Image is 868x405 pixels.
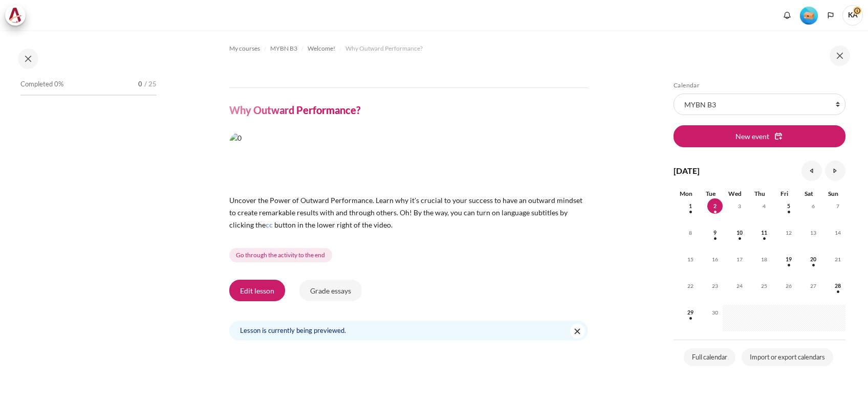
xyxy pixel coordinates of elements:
span: 16 [707,252,723,267]
span: 22 [683,278,698,294]
td: Today [698,198,723,225]
a: Why Outward Performance? [345,42,423,55]
span: Mon [680,190,692,197]
a: Sunday, 28 September events [830,283,845,289]
button: Grade essays [299,280,362,301]
img: Architeck [8,8,23,23]
span: 24 [732,278,747,294]
span: cc [266,220,273,229]
a: My courses [229,42,260,55]
span: / 25 [144,79,157,89]
a: Friday, 19 September events [781,256,796,262]
span: New event [735,131,769,142]
span: Welcome! [308,44,335,53]
a: Level #1 [796,6,822,25]
a: Friday, 5 September events [781,203,796,209]
span: KA [842,5,863,26]
span: MYBN B3 [270,44,297,53]
span: 12 [781,225,796,240]
button: Languages [823,8,838,23]
span: 2 [707,198,723,214]
span: My courses [229,44,260,53]
a: MYBN B3 [270,42,297,55]
span: 8 [683,225,698,240]
a: Full calendar [684,348,735,367]
span: 10 [732,225,747,240]
span: Tue [706,190,715,197]
span: 4 [756,198,772,214]
span: 13 [806,225,821,240]
span: 23 [707,278,723,294]
h4: Why Outward Performance? [229,103,360,117]
h4: [DATE] [674,165,700,177]
section: Blocks [674,81,845,368]
span: 29 [683,305,698,320]
a: User menu [842,5,863,26]
span: Why Outward Performance? [345,44,423,53]
button: New event [674,125,845,147]
div: Show notification window with no new notifications [779,8,795,23]
span: 17 [732,252,747,267]
img: Level #1 [800,7,818,25]
span: 30 [707,305,723,320]
span: Sun [828,190,838,197]
a: Monday, 1 September events [683,203,698,209]
span: 28 [830,278,845,294]
span: 1 [683,198,698,214]
a: Tuesday, 9 September events [707,230,723,236]
span: Uncover the Power of Outward Performance. Learn why it's crucial to your success to have an outwa... [229,196,582,229]
span: Go through the activity to the end [236,251,325,260]
span: button in the lower right of the video. [274,220,393,229]
a: Today Tuesday, 2 September [707,203,723,209]
span: 25 [756,278,772,294]
a: Welcome! [308,42,335,55]
span: 18 [756,252,772,267]
a: Saturday, 20 September events [806,256,821,262]
span: 21 [830,252,845,267]
a: Architeck Architeck [5,5,31,26]
button: Edit lesson [229,280,285,301]
span: 0 [138,79,142,89]
a: Wednesday, 10 September events [732,230,747,236]
span: 7 [830,198,845,214]
span: Fri [780,190,788,197]
span: Completed 0% [20,79,63,89]
div: Completion requirements for Why Outward Performance? [229,246,334,264]
span: 14 [830,225,845,240]
span: Thu [754,190,765,197]
span: 27 [806,278,821,294]
a: Completed 0% 0 / 25 [20,77,157,106]
div: Level #1 [800,6,818,25]
span: 20 [806,252,821,267]
h5: Calendar [674,81,845,89]
nav: Navigation bar [229,40,588,57]
span: 6 [806,198,821,214]
span: 15 [683,252,698,267]
img: 0 [229,132,588,188]
span: 5 [781,198,796,214]
span: 19 [781,252,796,267]
span: 9 [707,225,723,240]
span: Wed [728,190,742,197]
a: Monday, 29 September events [683,309,698,316]
span: 26 [781,278,796,294]
a: Import or export calendars [742,348,833,367]
span: 3 [732,198,747,214]
div: Lesson is currently being previewed. [229,321,588,341]
span: Sat [805,190,813,197]
span: 11 [756,225,772,240]
a: Thursday, 11 September events [756,230,772,236]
